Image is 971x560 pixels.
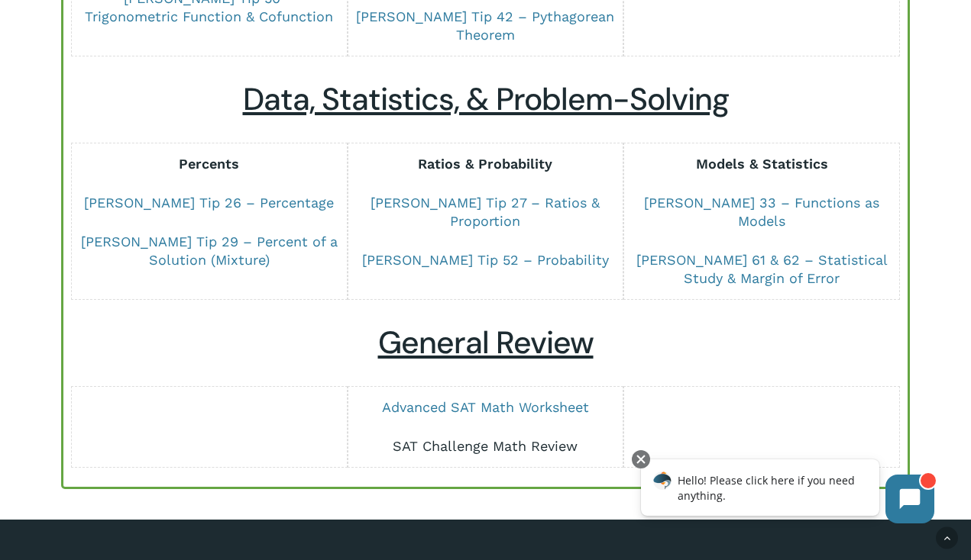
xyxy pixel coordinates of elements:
[179,156,239,172] strong: Percents
[382,399,589,415] a: Advanced SAT Math Worksheet
[371,195,600,229] a: [PERSON_NAME] Tip 27 – Ratios & Proportion
[418,156,552,172] strong: Ratios & Probability
[362,252,609,268] a: [PERSON_NAME] Tip 52 – Probability
[696,156,828,172] strong: Models & Statistics
[81,233,338,268] a: [PERSON_NAME] Tip 29 – Percent of a Solution (Mixture)
[644,195,879,229] a: [PERSON_NAME] 33 – Functions as Models
[393,438,578,454] a: SAT Challenge Math Review
[378,323,594,363] u: General Review
[84,195,334,211] a: [PERSON_NAME] Tip 26 – Percentage
[625,447,950,539] iframe: Chatbot
[243,79,729,120] u: Data, Statistics, & Problem-Solving
[636,252,888,286] a: [PERSON_NAME] 61 & 62 – Statistical Study & Margin of Error
[356,8,614,43] a: [PERSON_NAME] Tip 42 – Pythagorean Theorem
